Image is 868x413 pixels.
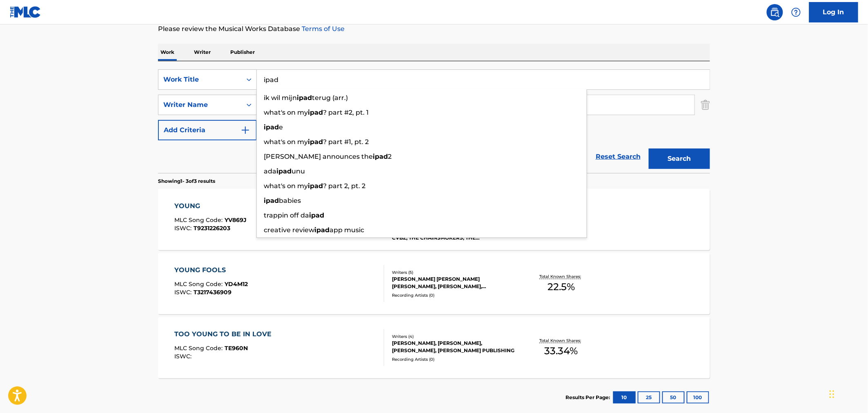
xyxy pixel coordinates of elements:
a: YOUNGMLC Song Code:YV869JISWC:T9231226203Writers (5)[PERSON_NAME] [PERSON_NAME] [PERSON_NAME], [P... [158,189,710,250]
button: 50 [662,391,685,404]
span: MLC Song Code : [175,280,225,288]
img: search [770,7,780,17]
div: Drag [830,382,835,406]
strong: ipad [308,138,323,146]
a: Public Search [767,4,783,20]
img: help [791,7,801,17]
strong: ipad [297,94,312,102]
span: ISWC : [175,289,194,296]
span: terug (arr.) [312,94,348,102]
img: Delete Criterion [701,95,710,115]
span: [PERSON_NAME] announces the [264,153,373,160]
strong: ipad [373,153,388,160]
span: T9231226203 [194,224,231,232]
span: e [279,123,283,131]
span: creative review [264,226,314,234]
div: Work Title [163,75,237,84]
strong: ipad [314,226,329,234]
span: 33.34 % [545,344,578,358]
p: Results Per Page: [565,394,612,401]
span: app music [329,226,364,234]
span: YV869J [225,216,247,224]
p: Total Known Shares: [539,338,583,344]
strong: ipad [308,109,323,116]
button: 25 [638,391,660,404]
div: YOUNG FOOLS [175,265,248,275]
button: 10 [613,391,636,404]
button: 100 [687,391,709,404]
span: ? part #2, pt. 1 [323,109,369,116]
div: YOUNG [175,201,247,211]
form: Search Form [158,69,710,173]
span: TE960N [225,344,248,352]
span: MLC Song Code : [175,216,225,224]
span: ada [264,167,276,175]
div: Writer Name [163,100,237,110]
span: babies [279,197,301,204]
span: ? part #1, pt. 2 [323,138,369,146]
a: Reset Search [592,148,645,166]
div: Recording Artists ( 0 ) [392,356,515,362]
span: what's on my [264,182,308,190]
p: Showing 1 - 3 of 3 results [158,178,215,185]
div: Recording Artists ( 0 ) [392,292,515,298]
span: 22.5 % [548,280,575,294]
span: ik wil mijn [264,94,297,102]
p: Writer [191,44,213,61]
button: Search [649,149,710,169]
iframe: Chat Widget [827,374,868,413]
strong: ipad [309,211,324,219]
span: ISWC : [175,224,194,232]
strong: ipad [276,167,292,175]
p: Please review the Musical Works Database [158,24,710,34]
span: MLC Song Code : [175,344,225,352]
a: TOO YOUNG TO BE IN LOVEMLC Song Code:TE960NISWC:Writers (4)[PERSON_NAME], [PERSON_NAME], [PERSON_... [158,317,710,378]
a: YOUNG FOOLSMLC Song Code:YD4M12ISWC:T3217436909Writers (5)[PERSON_NAME] [PERSON_NAME] [PERSON_NAM... [158,253,710,314]
p: Total Known Shares: [539,273,583,280]
span: T3217436909 [194,289,232,296]
div: [PERSON_NAME], [PERSON_NAME], [PERSON_NAME], [PERSON_NAME] PUBLISHING [392,340,515,354]
span: what's on my [264,109,308,116]
p: Publisher [228,44,257,61]
span: unu [292,167,305,175]
div: [PERSON_NAME] [PERSON_NAME] [PERSON_NAME], [PERSON_NAME], [PERSON_NAME], [PERSON_NAME] [392,275,515,290]
span: ? part 2, pt. 2 [323,182,365,190]
span: what's on my [264,138,308,146]
span: trappin off da [264,211,309,219]
span: ISWC : [175,353,194,360]
div: Help [788,4,804,20]
p: Work [158,44,177,61]
strong: ipad [264,123,279,131]
span: YD4M12 [225,280,248,288]
div: Writers ( 5 ) [392,269,515,275]
div: TOO YOUNG TO BE IN LOVE [175,329,276,339]
a: Terms of Use [300,25,345,33]
button: Add Criteria [158,120,257,140]
strong: ipad [264,197,279,204]
span: 2 [388,153,392,160]
strong: ipad [308,182,323,190]
div: Writers ( 4 ) [392,333,515,340]
img: MLC Logo [10,6,41,18]
a: Log In [809,2,858,22]
img: 9d2ae6d4665cec9f34b9.svg [240,125,250,135]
